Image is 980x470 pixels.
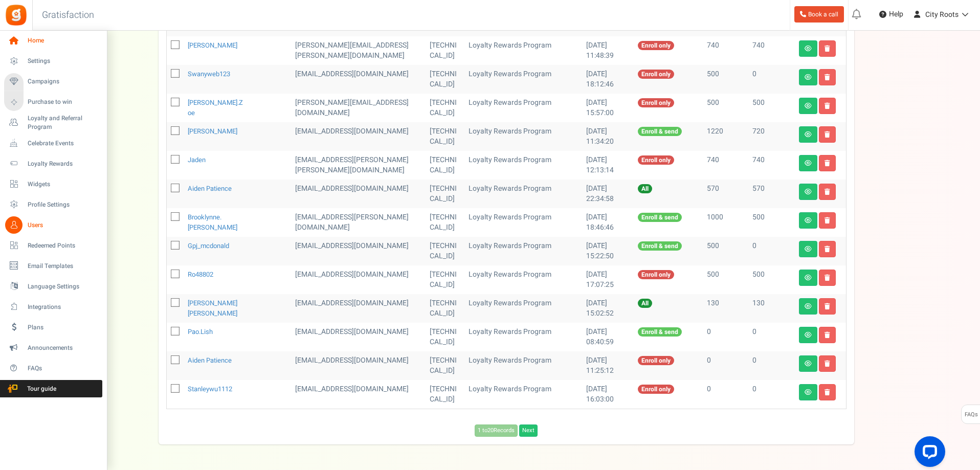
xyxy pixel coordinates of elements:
td: Loyalty Rewards Program [464,122,582,151]
a: [PERSON_NAME] [188,40,237,50]
a: Celebrate Events [4,135,102,152]
span: Enroll only [638,385,674,394]
span: Settings [28,57,99,65]
td: 720 [748,122,795,151]
a: Jaden [188,155,206,165]
i: Delete user [825,389,830,395]
td: 500 [703,94,748,122]
td: 500 [748,265,795,294]
td: [TECHNICAL_ID] [426,380,465,409]
td: [DATE] 12:13:14 [582,151,634,180]
a: gpj_mcdonald [188,241,229,251]
span: Email Templates [28,262,99,271]
td: 740 [748,151,795,180]
a: Home [4,32,102,50]
td: [DATE] 11:48:39 [582,36,634,65]
td: Loyalty Rewards Program [464,323,582,351]
a: Redeemed Points [4,237,102,254]
i: View details [805,332,812,338]
span: Redeemed Points [28,241,99,250]
span: All [638,299,652,308]
td: [DATE] 22:34:58 [582,180,634,208]
td: 0 [748,351,795,380]
a: swanyweb123 [188,69,230,79]
td: 500 [748,208,795,237]
td: [EMAIL_ADDRESS][DOMAIN_NAME] [291,323,425,351]
a: Next [519,424,538,437]
span: Purchase to win [28,98,99,106]
td: [TECHNICAL_ID] [426,265,465,294]
td: [DATE] 16:03:00 [582,380,634,409]
td: [TECHNICAL_ID] [426,65,465,94]
td: [PERSON_NAME][EMAIL_ADDRESS][PERSON_NAME][DOMAIN_NAME] [291,36,425,65]
h3: Gratisfaction [31,5,105,26]
td: [DATE] 18:12:46 [582,65,634,94]
span: Enroll & send [638,241,682,251]
td: 1220 [703,122,748,151]
span: Enroll & send [638,127,682,136]
a: Help [875,6,907,23]
td: 0 [748,323,795,351]
td: Loyalty Rewards Program [464,294,582,323]
td: 0 [703,351,748,380]
td: 0 [748,380,795,409]
td: 130 [703,294,748,323]
td: General [291,65,425,94]
td: Loyalty Rewards Program [464,265,582,294]
span: Celebrate Events [28,139,99,148]
span: All [638,184,652,193]
span: Enroll only [638,356,674,365]
span: Enroll & send [638,327,682,337]
span: Language Settings [28,282,99,291]
td: [TECHNICAL_ID] [426,294,465,323]
span: Campaigns [28,77,99,86]
td: General [291,94,425,122]
span: Home [28,36,99,45]
a: Announcements [4,339,102,356]
td: Loyalty Rewards Program [464,208,582,237]
i: Delete user [825,332,830,338]
i: Delete user [825,361,830,367]
a: Email Templates [4,257,102,275]
td: General [291,380,425,409]
a: brooklynne.[PERSON_NAME] [188,212,237,232]
td: Loyalty Rewards Program [464,36,582,65]
a: FAQs [4,360,102,377]
a: [PERSON_NAME] [188,126,237,136]
i: Delete user [825,103,830,109]
td: [TECHNICAL_ID] [426,237,465,265]
td: 0 [703,323,748,351]
a: Aiden Patience [188,184,232,193]
td: Loyalty Rewards Program [464,180,582,208]
i: View details [805,303,812,309]
span: Announcements [28,344,99,352]
i: Delete user [825,74,830,80]
td: Loyalty Rewards Program [464,351,582,380]
td: [DATE] 15:57:00 [582,94,634,122]
i: Delete user [825,217,830,223]
td: 740 [703,36,748,65]
i: View details [805,217,812,223]
td: [EMAIL_ADDRESS][DOMAIN_NAME] [291,294,425,323]
span: Tour guide [5,385,76,393]
td: [TECHNICAL_ID] [426,94,465,122]
i: View details [805,361,812,367]
span: Enroll only [638,41,674,50]
span: Enroll only [638,98,674,107]
td: 0 [748,237,795,265]
a: [PERSON_NAME] [PERSON_NAME] [188,298,237,318]
td: General [291,151,425,180]
td: 500 [703,65,748,94]
span: Help [886,9,903,19]
i: Delete user [825,160,830,166]
a: Aiden Patience [188,355,232,365]
span: Profile Settings [28,200,99,209]
span: Plans [28,323,99,332]
td: 500 [703,237,748,265]
span: Enroll only [638,270,674,279]
span: FAQs [964,405,978,424]
td: General [291,351,425,380]
span: Loyalty Rewards [28,160,99,168]
td: [DATE] 15:22:50 [582,237,634,265]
